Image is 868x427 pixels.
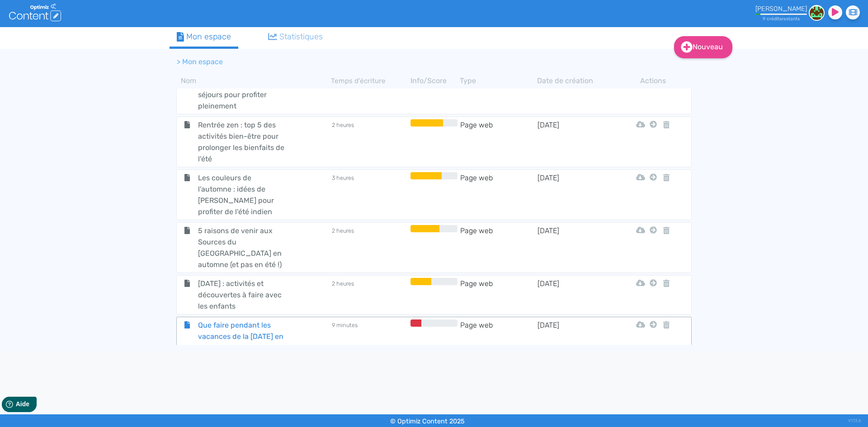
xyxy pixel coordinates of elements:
td: [DATE] [537,319,614,376]
div: Mon espace [177,31,231,43]
span: Préparez vos vacances de la [DATE] : 3 idées de séjours pour profiter pleinement [191,66,293,112]
td: [DATE] [537,172,614,217]
th: Info/Score [408,75,460,86]
th: Date de création [537,75,614,86]
td: 3 heures [331,172,408,217]
td: [DATE] [537,119,614,164]
th: Nom [176,75,331,86]
td: 2 heures [331,225,408,270]
td: [DATE] [537,66,614,112]
td: 2 heures [331,119,408,164]
span: Aide [46,7,60,14]
a: Nouveau [674,36,732,58]
div: [PERSON_NAME] [755,5,807,13]
a: Mon espace [170,27,238,49]
li: > Mon espace [177,56,223,67]
td: Page web [460,119,537,164]
div: Statistiques [268,31,323,43]
td: Page web [460,66,537,112]
td: Page web [460,278,537,312]
th: Temps d'écriture [331,75,408,86]
td: 9 minutes [331,319,408,376]
a: Statistiques [261,27,330,47]
span: 5 raisons de venir aux Sources du [GEOGRAPHIC_DATA] en automne (et pas en été !) [191,225,293,270]
td: 2 heures [331,278,408,312]
td: 4 heures [331,66,408,112]
span: Que faire pendant les vacances de la [DATE] en famille aux Sources du [GEOGRAPHIC_DATA][PERSON_NA... [191,319,293,376]
span: s [779,16,782,22]
th: Actions [647,75,659,86]
th: Type [460,75,537,86]
span: Rentrée zen : top 5 des activités bien-être pour prolonger les bienfaits de l'été [191,119,293,164]
small: 9 crédit restant [763,16,800,22]
small: © Optimiz Content 2025 [390,418,465,425]
div: V1.13.6 [848,414,861,427]
td: Page web [460,172,537,217]
td: Page web [460,319,537,376]
td: Page web [460,225,537,270]
nav: breadcrumb [170,51,622,73]
td: [DATE] [537,225,614,270]
span: [DATE] : activités et découvertes à faire avec les enfants [191,278,293,312]
img: c196cae49c909dfeeae31401f57600bd [809,5,825,21]
td: [DATE] [537,278,614,312]
span: s [797,16,800,22]
span: Les couleurs de l'automne : idées de [PERSON_NAME] pour profiter de l'été indien [191,172,293,217]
